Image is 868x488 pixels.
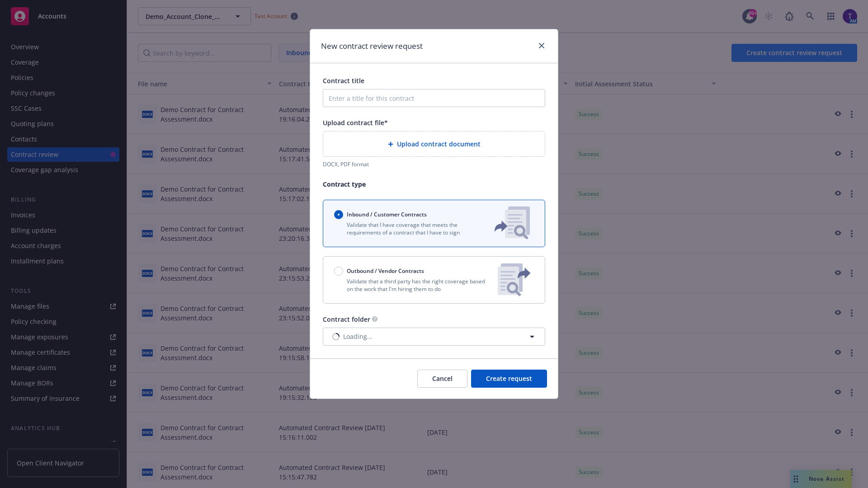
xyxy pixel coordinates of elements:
[334,210,343,219] input: Inbound / Customer Contracts
[323,200,545,247] button: Inbound / Customer ContractsValidate that I have coverage that meets the requirements of a contra...
[321,40,423,52] h1: New contract review request
[334,277,491,293] p: Validate that a third party has the right coverage based on the work that I'm hiring them to do
[334,221,480,236] p: Validate that I have coverage that meets the requirements of a contract that I have to sign
[343,332,373,341] span: Loading...
[347,267,424,275] span: Outbound / Vendor Contracts
[323,131,545,157] div: Upload contract document
[486,374,532,383] span: Create request
[323,118,388,127] span: Upload contract file*
[323,328,545,346] button: Loading...
[323,160,545,168] div: DOCX, PDF format
[397,139,481,149] span: Upload contract document
[323,256,545,304] button: Outbound / Vendor ContractsValidate that a third party has the right coverage based on the work t...
[334,267,343,276] input: Outbound / Vendor Contracts
[323,315,370,324] span: Contract folder
[323,179,545,189] p: Contract type
[323,89,545,107] input: Enter a title for this contract
[536,40,547,51] a: close
[347,211,427,218] span: Inbound / Customer Contracts
[323,76,364,85] span: Contract title
[417,370,467,388] button: Cancel
[432,374,453,383] span: Cancel
[471,370,547,388] button: Create request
